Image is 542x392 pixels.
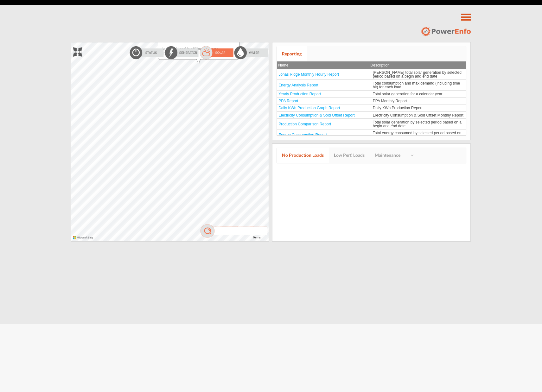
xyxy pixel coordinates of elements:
img: statusOff.png [129,46,164,60]
img: zoom.png [73,47,82,57]
span: Name [278,63,288,67]
a: Yearly Production Report [278,92,321,96]
td: PPA Monthly Report [372,98,466,104]
td: Total solar generation by selected period based on a begin and end date [372,119,466,130]
a: PPA Report [278,99,298,103]
img: energyOff.png [164,46,199,60]
td: Total solar generation for a calendar year [372,91,466,98]
a: Energy Consumption Report [278,133,327,137]
th: Description [369,61,461,69]
a: No Production Loads [277,148,329,163]
td: Daily KWh Production Report [372,104,466,111]
a: Microsoft Bing [73,237,95,240]
th: Name [277,61,369,69]
span: Description [370,63,390,67]
td: Total energy consumed by selected period based on a begin and end date [372,130,466,140]
td: Total consumption and max demand (including time hit) for each load [372,80,466,91]
a: Reporting [277,46,307,61]
a: Energy Analysis Report [278,83,318,87]
a: Jonas Ridge Monthly Hourly Report [278,72,339,77]
td: [PERSON_NAME] total solar generation by selected period based on a begin and end date [372,69,466,80]
a: Electricity Consumption & Sold Offset Report [278,113,354,117]
a: Maintenance [370,148,405,163]
img: logo [421,26,470,37]
a: Production Comparison Report [278,122,331,126]
img: waterOff.png [234,46,269,60]
td: Electricity Consumption & Sold Offset Monthly Report [372,112,466,119]
a: Daily KWh Production Graph Report [278,106,340,110]
img: mag.png [200,224,269,238]
img: solarOn.png [199,46,234,60]
a: Low Perf. Loads [329,148,370,163]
